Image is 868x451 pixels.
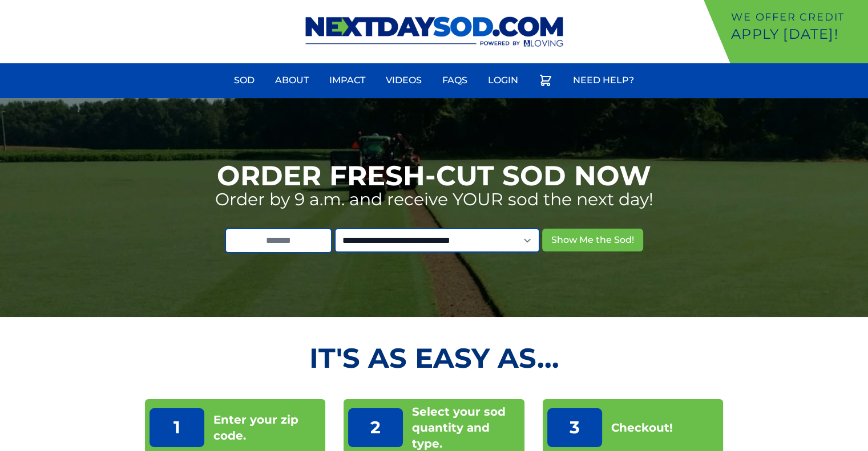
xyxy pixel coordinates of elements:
[542,229,643,251] button: Show Me the Sod!
[379,67,429,94] a: Videos
[731,25,863,43] p: Apply [DATE]!
[731,9,863,25] p: We offer Credit
[435,67,474,94] a: FAQs
[566,67,641,94] a: Need Help?
[348,408,403,447] p: 2
[481,67,525,94] a: Login
[227,67,261,94] a: Sod
[268,67,316,94] a: About
[611,420,673,436] p: Checkout!
[322,67,372,94] a: Impact
[215,189,653,210] p: Order by 9 a.m. and receive YOUR sod the next day!
[213,412,321,444] p: Enter your zip code.
[547,408,602,447] p: 3
[150,408,204,447] p: 1
[145,344,724,372] h2: It's as Easy As...
[217,162,651,189] h1: Order Fresh-Cut Sod Now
